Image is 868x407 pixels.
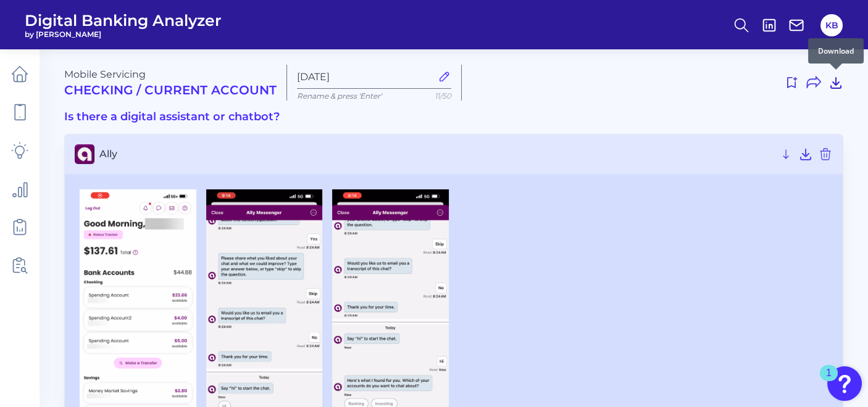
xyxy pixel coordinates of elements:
[820,14,843,36] button: KB
[826,373,832,389] div: 1
[64,68,277,97] div: Mobile Servicing
[99,148,774,160] span: Ally
[808,38,864,64] div: Download
[25,30,222,39] span: by [PERSON_NAME]
[435,91,451,101] span: 11/50
[827,366,862,401] button: Open Resource Center, 1 new notification
[64,110,843,124] h3: Is there a digital assistant or chatbot?
[25,11,222,30] span: Digital Banking Analyzer
[64,83,277,97] h2: Checking / Current Account
[297,91,451,101] p: Rename & press 'Enter'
